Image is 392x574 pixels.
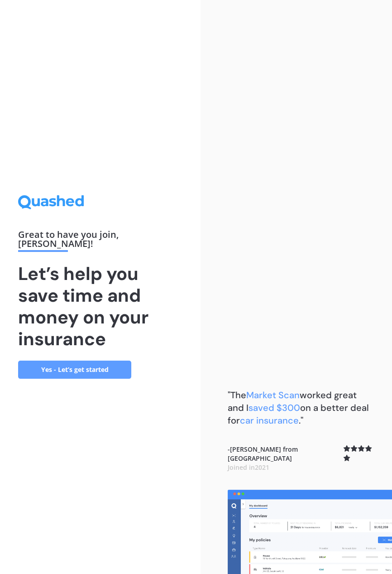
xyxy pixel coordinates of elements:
[228,389,369,426] b: "The worked great and I on a better deal for ."
[18,263,182,350] h1: Let’s help you save time and money on your insurance
[228,445,343,472] b: - [PERSON_NAME] from [GEOGRAPHIC_DATA]
[228,490,392,574] img: dashboard.webp
[18,230,182,252] div: Great to have you join , [PERSON_NAME] !
[240,415,299,426] span: car insurance
[228,463,269,472] span: Joined in 2021
[246,389,300,401] span: Market Scan
[249,402,300,414] span: saved $300
[18,361,131,379] a: Yes - Let’s get started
